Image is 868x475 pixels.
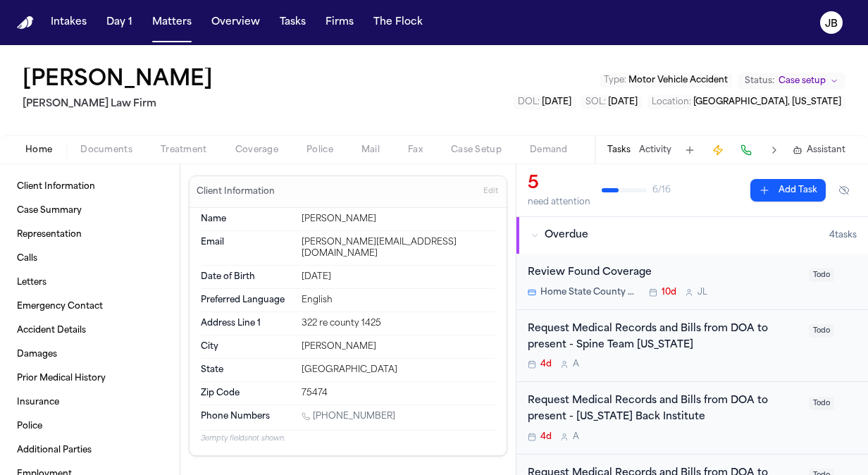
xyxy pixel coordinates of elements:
[235,144,278,156] span: Coverage
[17,16,34,30] a: Home
[825,19,838,29] text: JB
[652,185,671,196] span: 6 / 16
[662,287,676,298] span: 10d
[516,382,868,455] div: Open task: Request Medical Records and Bills from DOA to present - Texas Back Institute
[608,98,638,106] span: [DATE]
[17,301,103,312] span: Emergency Contact
[320,10,359,35] button: Firms
[201,388,293,399] dt: Zip Code
[25,144,52,156] span: Home
[17,181,95,192] span: Client Information
[11,391,168,414] a: Insurance
[11,319,168,342] a: Accident Details
[147,10,197,35] a: Matters
[201,341,293,352] dt: City
[201,237,293,259] dt: Email
[540,359,552,370] span: 4d
[750,179,826,202] button: Add Task
[302,295,495,306] div: English
[528,197,590,208] div: need attention
[516,217,868,254] button: Overdue4tasks
[201,214,293,225] dt: Name
[530,144,568,156] span: Demand
[302,411,395,422] a: Call 1 (903) 450-7437
[302,271,495,283] div: [DATE]
[628,76,728,85] span: Motor Vehicle Accident
[652,98,691,106] span: Location :
[11,367,168,390] a: Prior Medical History
[11,223,168,246] a: Representation
[408,144,423,156] span: Fax
[479,180,502,203] button: Edit
[17,373,106,384] span: Prior Medical History
[361,144,380,156] span: Mail
[528,173,590,195] div: 5
[516,310,868,383] div: Open task: Request Medical Records and Bills from DOA to present - Spine Team Texas
[11,199,168,222] a: Case Summary
[201,295,293,306] dt: Preferred Language
[573,359,579,370] span: A
[647,95,845,109] button: Edit Location: Quinlan, Texas
[542,98,571,106] span: [DATE]
[23,96,218,113] h2: [PERSON_NAME] Law Firm
[302,318,495,329] div: 322 re county 1425
[17,253,37,264] span: Calls
[201,364,293,376] dt: State
[540,287,640,298] span: Home State County Mutual
[514,95,576,109] button: Edit DOL: 2024-10-24
[607,144,631,156] button: Tasks
[831,179,857,202] button: Hide completed tasks (⌘⇧H)
[738,73,845,90] button: Change status from Case setup
[793,144,845,156] button: Assistant
[483,187,498,197] span: Edit
[17,229,82,240] span: Representation
[23,68,213,93] h1: [PERSON_NAME]
[11,175,168,198] a: Client Information
[809,269,834,282] span: Todo
[17,325,86,336] span: Accident Details
[528,393,800,426] div: Request Medical Records and Bills from DOA to present - [US_STATE] Back Institute
[697,287,707,298] span: J L
[779,75,826,87] span: Case setup
[451,144,502,156] span: Case Setup
[528,321,800,354] div: Request Medical Records and Bills from DOA to present - Spine Team [US_STATE]
[17,445,92,456] span: Additional Parties
[573,431,579,443] span: A
[693,98,841,106] span: [GEOGRAPHIC_DATA], [US_STATE]
[516,254,868,310] div: Open task: Review Found Coverage
[201,433,495,444] p: 3 empty fields not shown.
[302,341,495,352] div: [PERSON_NAME]
[201,318,293,329] dt: Address Line 1
[17,421,42,432] span: Police
[201,411,270,422] span: Phone Numbers
[545,228,588,242] span: Overdue
[581,95,642,109] button: Edit SOL: 2027-10-24
[528,265,800,281] div: Review Found Coverage
[161,144,207,156] span: Treatment
[45,10,92,35] button: Intakes
[600,73,732,87] button: Edit Type: Motor Vehicle Accident
[17,397,59,408] span: Insurance
[194,186,278,197] h3: Client Information
[274,10,311,35] button: Tasks
[585,98,606,106] span: SOL :
[101,10,138,35] button: Day 1
[639,144,671,156] button: Activity
[11,415,168,438] a: Police
[206,10,266,35] button: Overview
[23,68,213,93] button: Edit matter name
[368,10,428,35] button: The Flock
[302,214,495,225] div: [PERSON_NAME]
[809,324,834,338] span: Todo
[11,343,168,366] a: Damages
[201,271,293,283] dt: Date of Birth
[11,439,168,462] a: Additional Parties
[80,144,132,156] span: Documents
[680,140,700,160] button: Add Task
